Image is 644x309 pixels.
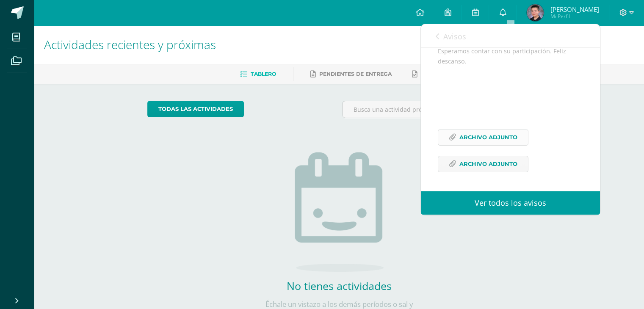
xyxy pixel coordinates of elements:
[459,130,517,145] span: Archivo Adjunto
[319,71,392,77] span: Pendientes de entrega
[459,156,517,172] span: Archivo Adjunto
[550,13,599,20] span: Mi Perfil
[310,67,392,81] a: Pendientes de entrega
[412,67,459,81] a: Entregadas
[550,5,599,14] span: [PERSON_NAME]
[240,67,276,81] a: Tablero
[44,36,216,52] span: Actividades recientes y próximas
[147,101,244,117] a: todas las Actividades
[527,4,544,21] img: d339e4492ccd16b35bee9977895c0d29.png
[438,156,528,172] a: Archivo Adjunto
[254,279,424,293] h2: No tienes actividades
[443,31,466,41] span: Avisos
[251,71,276,77] span: Tablero
[421,191,600,215] a: Ver todos los avisos
[295,152,384,272] img: no_activities.png
[438,129,528,146] a: Archivo Adjunto
[343,101,530,118] input: Busca una actividad próxima aquí...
